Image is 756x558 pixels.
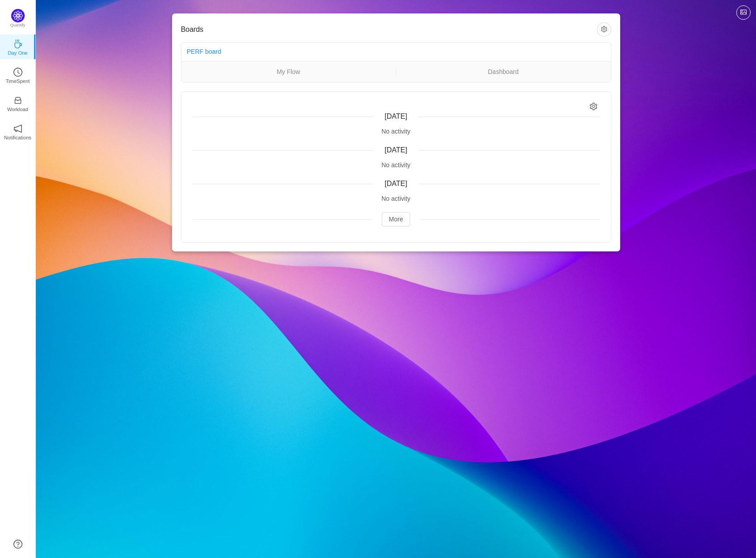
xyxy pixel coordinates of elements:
a: icon: notificationNotifications [13,127,22,136]
span: [DATE] [384,180,407,187]
div: No activity [192,160,600,170]
i: icon: clock-circle [13,68,22,77]
img: Quantify [11,9,25,22]
span: [DATE] [384,146,407,154]
div: No activity [192,194,600,203]
div: No activity [192,127,600,136]
i: icon: notification [13,124,22,133]
button: icon: setting [597,22,611,37]
button: More [382,212,410,226]
p: Quantify [10,22,26,29]
a: icon: question-circle [13,540,22,549]
i: icon: setting [590,103,597,110]
button: icon: picture [736,5,751,20]
i: icon: coffee [13,39,22,48]
a: Dashboard [396,67,611,77]
p: Day One [8,49,27,57]
p: Notifications [4,134,31,142]
i: icon: inbox [13,96,22,105]
h3: Boards [181,25,597,34]
p: TimeSpent [6,77,30,85]
p: Workload [7,105,28,113]
a: PERF board [187,48,221,55]
a: icon: coffeeDay One [13,42,22,51]
span: [DATE] [384,112,407,120]
a: icon: clock-circleTimeSpent [13,70,22,79]
a: My Flow [181,67,396,77]
a: icon: inboxWorkload [13,99,22,108]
